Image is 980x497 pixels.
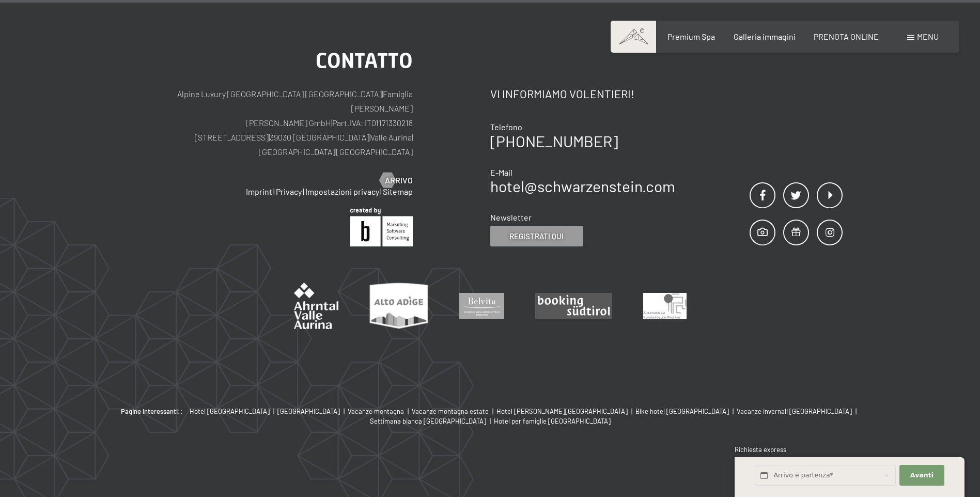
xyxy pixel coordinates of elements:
a: Hotel [PERSON_NAME][GEOGRAPHIC_DATA] | [496,407,635,416]
span: Registrati qui [509,231,564,242]
span: Avanti [910,471,934,480]
span: Newsletter [490,212,532,222]
span: | [730,407,737,415]
span: Telefono [490,122,522,132]
span: Hotel per famiglie [GEOGRAPHIC_DATA] [494,417,611,425]
span: | [380,187,382,196]
a: Vacanze montagna | [348,407,412,416]
span: Arrivo [385,175,413,186]
span: | [303,187,304,196]
span: | [488,417,494,425]
span: | [269,132,270,142]
span: | [629,407,635,415]
span: Menu [917,32,939,41]
span: [GEOGRAPHIC_DATA] [277,407,340,415]
span: | [335,147,336,157]
span: Hotel [PERSON_NAME][GEOGRAPHIC_DATA] [496,407,628,415]
a: Vacanze montagna estate | [412,407,496,416]
span: Hotel [GEOGRAPHIC_DATA] [190,407,270,415]
a: Arrivo [380,175,413,186]
a: Hotel per famiglie [GEOGRAPHIC_DATA] [494,416,611,426]
button: Avanti [899,465,944,486]
a: [GEOGRAPHIC_DATA] | [277,407,348,416]
a: [PHONE_NUMBER] [490,132,618,150]
img: Brandnamic GmbH | Leading Hospitality Solutions [350,208,413,246]
a: Vacanze invernali [GEOGRAPHIC_DATA] | [737,407,860,416]
a: Settimana bianca [GEOGRAPHIC_DATA] | [370,416,494,426]
p: Alpine Luxury [GEOGRAPHIC_DATA] [GEOGRAPHIC_DATA] Famiglia [PERSON_NAME] [PERSON_NAME] GmbH Part.... [137,87,413,159]
b: Pagine interessanti:: [121,407,183,416]
a: Bike hotel [GEOGRAPHIC_DATA] | [635,407,737,416]
span: Vi informiamo volentieri! [490,87,634,100]
span: Richiesta express [735,445,786,454]
span: E-Mail [490,167,512,177]
span: | [273,187,275,196]
span: | [406,407,412,415]
a: Hotel [GEOGRAPHIC_DATA] | [190,407,277,416]
a: Privacy [276,187,302,196]
span: Settimana bianca [GEOGRAPHIC_DATA] [370,417,486,425]
span: | [331,118,332,128]
span: Vacanze invernali [GEOGRAPHIC_DATA] [737,407,852,415]
span: | [341,407,348,415]
span: Vacanze montagna [348,407,404,415]
span: | [853,407,860,415]
span: | [412,132,413,142]
span: | [382,89,383,99]
a: Impostazioni privacy [305,187,379,196]
span: | [271,407,277,415]
a: PRENOTA ONLINE [814,32,879,41]
a: Premium Spa [667,32,715,41]
a: Imprint [246,187,272,196]
a: Galleria immagini [734,32,796,41]
span: | [490,407,496,415]
a: Sitemap [383,187,413,196]
span: Contatto [316,49,413,73]
span: Bike hotel [GEOGRAPHIC_DATA] [635,407,729,415]
span: | [369,132,370,142]
a: hotel@schwarzenstein.com [490,177,675,195]
span: Vacanze montagna estate [412,407,489,415]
